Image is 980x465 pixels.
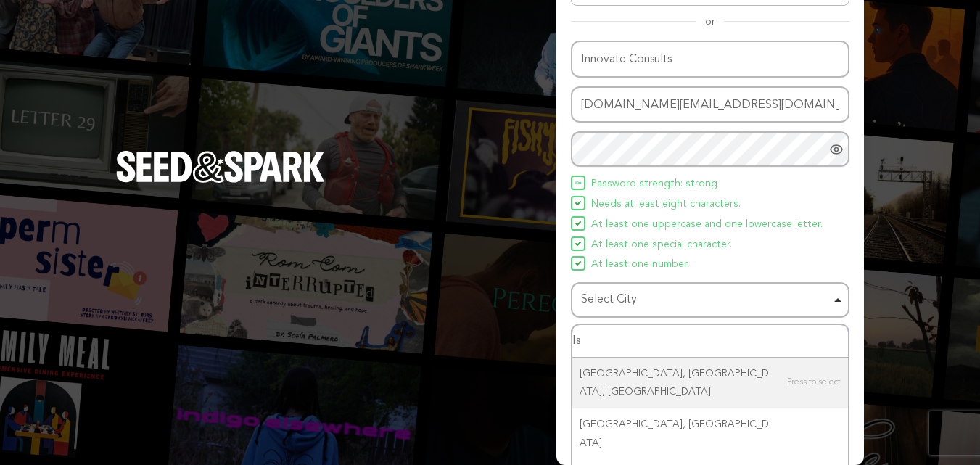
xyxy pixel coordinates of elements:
[575,221,581,226] img: Seed&Spark Icon
[572,325,848,358] input: Select City
[575,241,581,247] img: Seed&Spark Icon
[116,151,325,212] a: Seed&Spark Homepage
[572,358,848,408] div: [GEOGRAPHIC_DATA], [GEOGRAPHIC_DATA], [GEOGRAPHIC_DATA]
[696,15,724,29] span: or
[591,176,717,193] span: Password strength: strong
[591,196,741,213] span: Needs at least eight characters.
[591,236,732,254] span: At least one special character.
[575,260,581,266] img: Seed&Spark Icon
[575,200,581,206] img: Seed&Spark Icon
[116,151,325,183] img: Seed&Spark Logo
[591,256,689,273] span: At least one number.
[581,289,831,310] div: Select City
[591,216,823,234] span: At least one uppercase and one lowercase letter.
[571,41,849,78] input: Name
[829,142,844,157] a: Show password as plain text. Warning: this will display your password on the screen.
[575,180,581,186] img: Seed&Spark Icon
[571,86,849,123] input: Email address
[572,408,848,459] div: [GEOGRAPHIC_DATA], [GEOGRAPHIC_DATA]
